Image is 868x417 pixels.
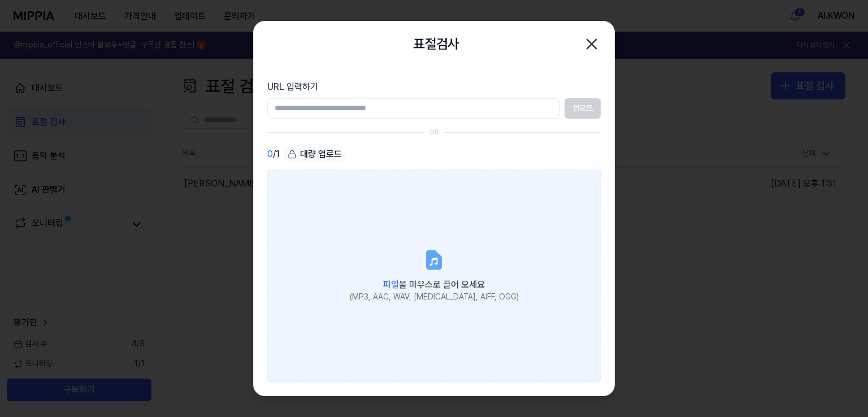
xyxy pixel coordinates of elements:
div: (MP3, AAC, WAV, [MEDICAL_DATA], AIFF, OGG) [350,292,519,303]
h2: 표절검사 [413,33,459,55]
span: 파일 [383,279,399,290]
span: 을 마우스로 끌어 오세요 [383,279,485,290]
div: OR [429,128,439,137]
span: 0 [267,147,273,161]
div: / 1 [267,146,280,163]
button: 대량 업로드 [284,146,345,163]
div: 대량 업로드 [284,146,345,162]
label: URL 입력하기 [267,80,601,94]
